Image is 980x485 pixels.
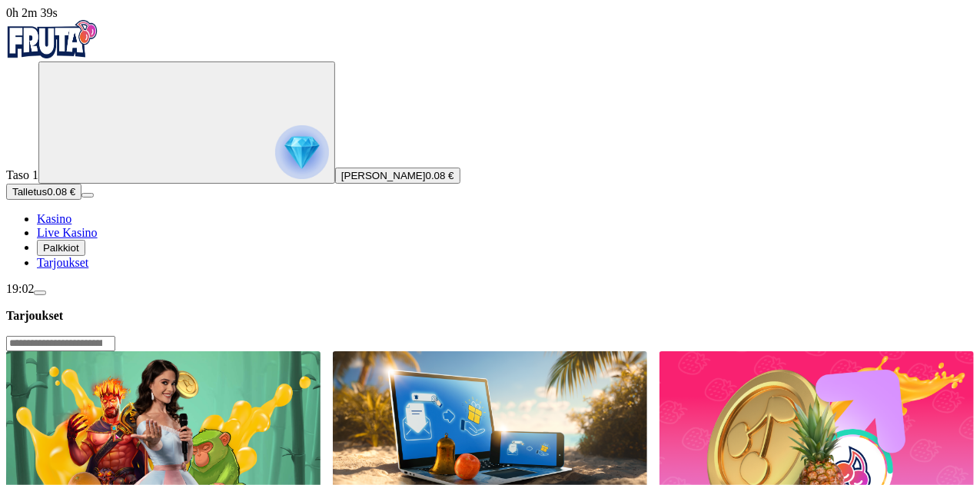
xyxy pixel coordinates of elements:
[6,308,974,323] h3: Tarjoukset
[6,168,38,181] span: Taso 1
[34,291,46,295] button: menu
[6,212,974,270] nav: Main menu
[6,20,974,270] nav: Primary
[6,20,98,58] img: Fruta
[47,186,75,198] span: 0.08 €
[37,256,88,269] a: Tarjoukset
[275,125,329,179] img: reward progress
[6,282,34,295] span: 19:02
[6,6,58,19] span: user session time
[37,226,98,239] a: Live Kasino
[38,61,335,184] button: reward progress
[37,212,71,225] a: Kasino
[6,336,115,351] input: Search
[6,184,81,200] button: Talletusplus icon0.08 €
[335,168,460,184] button: [PERSON_NAME]0.08 €
[341,170,426,181] span: [PERSON_NAME]
[43,242,79,254] span: Palkkiot
[6,48,98,61] a: Fruta
[81,193,94,198] button: menu
[426,170,454,181] span: 0.08 €
[37,240,85,256] button: Palkkiot
[12,186,47,198] span: Talletus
